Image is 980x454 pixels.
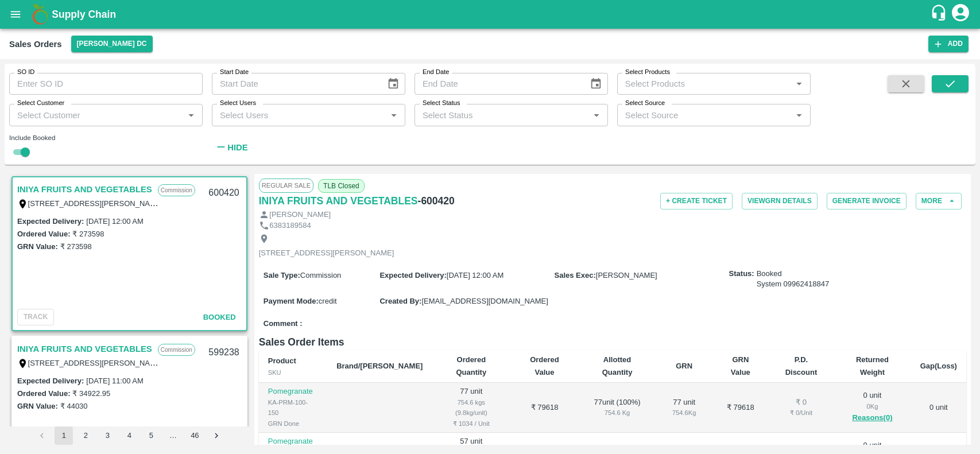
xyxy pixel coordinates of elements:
button: Go to page 46 [185,426,204,445]
strong: Hide [227,143,247,152]
span: Regular Sale [259,179,313,192]
b: Supply Chain [52,9,116,20]
td: 77 unit [432,383,510,433]
label: [DATE] 11:00 AM [86,377,143,385]
input: Select Users [215,107,383,122]
label: ₹ 44030 [60,402,88,410]
b: Ordered Value [530,355,559,377]
img: logo [29,3,52,26]
label: Expected Delivery : [17,377,84,385]
label: ₹ 273598 [72,230,104,238]
td: 0 unit [911,383,966,433]
input: Start Date [212,73,378,95]
b: Returned Weight [856,355,889,377]
div: customer-support [930,4,950,25]
div: 754.6 Kg [588,408,647,418]
div: Include Booked [9,133,203,143]
span: TLB Closed [318,179,365,193]
input: Select Products [621,76,788,91]
div: SKU [268,367,318,378]
button: Open [792,76,807,91]
h6: Sales Order Items [259,334,966,350]
nav: pagination navigation [31,426,227,445]
button: Add [928,36,969,52]
span: [PERSON_NAME] [596,271,657,280]
span: credit [319,297,337,305]
div: KA-PRM-100-150 [268,397,318,418]
p: Commission [158,344,195,356]
p: [PERSON_NAME] [269,209,331,220]
label: [DATE] 12:00 AM [86,217,143,226]
b: Brand/[PERSON_NAME] [336,362,423,370]
div: … [164,430,182,441]
p: Pomegranate [268,436,318,447]
a: INIYA FRUITS AND VEGETABLES [17,342,152,356]
p: [STREET_ADDRESS][PERSON_NAME] [259,248,394,259]
button: Open [184,108,199,123]
p: 6383189584 [269,220,311,231]
div: 0 Kg [843,401,901,412]
label: Select Users [220,99,256,108]
label: Expected Delivery : [379,271,446,280]
label: ₹ 34922.95 [72,389,110,398]
label: Status: [729,269,754,280]
div: 0 unit [843,390,901,425]
div: 77 unit ( 100 %) [588,397,647,418]
div: ₹ 0 [778,397,825,408]
label: Created By : [379,297,421,305]
input: Select Status [418,107,586,122]
input: Enter SO ID [9,73,203,95]
label: Select Source [625,99,665,108]
label: Expected Delivery : [17,217,84,226]
div: 754.6 Kg [665,408,703,418]
span: Booked [203,313,236,321]
button: Choose date [585,73,607,95]
button: page 1 [55,426,73,445]
div: ₹ 1034 / Unit [441,418,501,429]
label: Select Status [423,99,460,108]
p: Pomegranate [268,386,318,397]
span: Booked [757,269,830,290]
button: Go to page 4 [120,426,138,445]
label: Ordered Value: [17,230,70,238]
button: Open [386,108,401,123]
label: GRN Value: [17,402,58,410]
div: 77 unit [665,397,703,418]
label: Select Customer [17,99,64,108]
a: Supply Chain [52,6,930,22]
b: Gap(Loss) [920,362,957,370]
button: Go to page 5 [142,426,160,445]
div: Sales Orders [9,37,62,52]
label: Select Products [625,68,670,77]
a: INIYA FRUITS AND VEGETABLES [259,193,418,209]
span: [EMAIL_ADDRESS][DOMAIN_NAME] [421,297,548,305]
label: Start Date [220,68,249,77]
div: ₹ 0 / Unit [778,408,825,418]
button: Select DC [71,36,153,52]
button: open drawer [2,1,29,28]
div: GRN Done [268,418,318,429]
p: Commission [158,184,195,196]
button: Open [792,108,807,123]
button: Hide [212,138,251,157]
input: Select Customer [13,107,180,122]
label: Ordered Value: [17,389,70,398]
b: P.D. Discount [785,355,818,377]
button: Reasons(0) [843,412,901,425]
div: 754.6 kgs (9.8kg/unit) [441,397,501,418]
label: SO ID [17,68,34,77]
button: More [916,193,962,209]
td: ₹ 79618 [510,383,579,433]
label: Payment Mode : [264,297,319,305]
div: System 09962418847 [757,279,830,290]
input: Select Source [621,107,788,122]
button: Generate Invoice [827,193,907,209]
button: Choose date [382,73,404,95]
td: ₹ 79618 [712,383,768,433]
b: Product [268,356,296,365]
button: Open [589,108,604,123]
label: [STREET_ADDRESS][PERSON_NAME] [28,199,164,208]
button: ViewGRN Details [742,193,818,209]
label: ₹ 273598 [60,242,92,251]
